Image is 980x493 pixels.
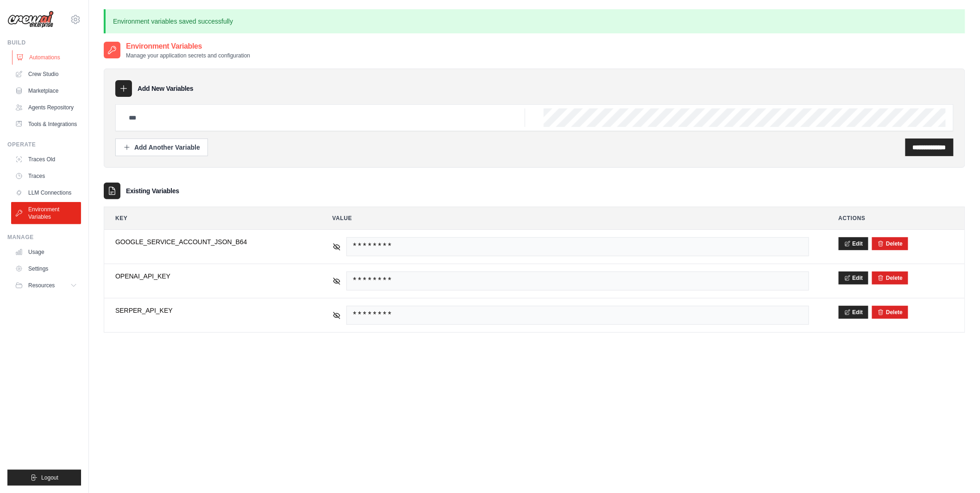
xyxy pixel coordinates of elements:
span: Logout [41,474,58,481]
a: LLM Connections [11,185,81,200]
p: Environment variables saved successfully [104,9,965,33]
th: Actions [828,207,965,229]
p: Manage your application secrets and configuration [126,52,250,59]
div: Build [7,39,81,46]
a: Tools & Integrations [11,117,81,132]
a: Usage [11,245,81,259]
button: Delete [878,240,903,247]
h3: Existing Variables [126,186,179,196]
button: Edit [839,237,869,250]
span: SERPER_API_KEY [115,306,303,315]
div: Add Another Variable [123,143,200,152]
button: Edit [839,272,869,284]
th: Value [321,207,820,229]
div: Operate [7,141,81,148]
a: Environment Variables [11,202,81,224]
img: Logo [7,11,54,28]
div: Manage [7,234,81,241]
span: GOOGLE_SERVICE_ACCOUNT_JSON_B64 [115,237,303,246]
a: Agents Repository [11,100,81,115]
span: Resources [28,282,55,289]
span: OPENAI_API_KEY [115,272,303,281]
a: Crew Studio [11,67,81,82]
a: Automations [12,50,82,65]
a: Marketplace [11,83,81,98]
a: Traces [11,169,81,183]
button: Delete [878,274,903,282]
th: Key [104,207,314,229]
button: Delete [878,309,903,316]
button: Resources [11,278,81,293]
h3: Add New Variables [138,84,194,93]
a: Traces Old [11,152,81,167]
a: Settings [11,261,81,276]
h2: Environment Variables [126,41,250,52]
button: Add Another Variable [115,139,208,156]
button: Edit [839,306,869,319]
button: Logout [7,470,81,486]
